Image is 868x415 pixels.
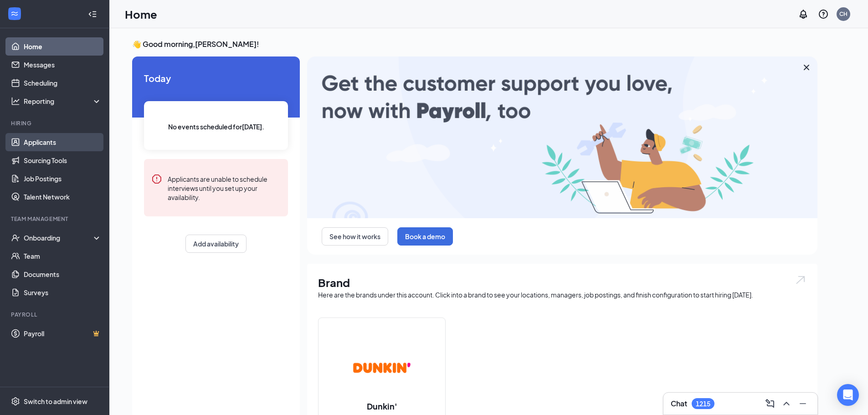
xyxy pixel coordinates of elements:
svg: ComposeMessage [765,398,776,409]
a: Messages [24,56,102,74]
a: Applicants [24,133,102,151]
div: Switch to admin view [24,397,87,406]
div: Hiring [11,119,100,127]
div: Open Intercom Messenger [837,384,859,406]
svg: Settings [11,397,20,406]
a: Sourcing Tools [24,151,102,169]
h3: Chat [671,399,687,409]
h1: Brand [318,275,806,290]
div: Payroll [11,311,100,318]
a: Home [24,37,102,56]
svg: Collapse [88,10,97,19]
div: Here are the brands under this account. Click into a brand to see your locations, managers, job p... [318,290,806,299]
span: No events scheduled for [DATE] . [168,122,264,132]
h3: 👋 Good morning, [PERSON_NAME] ! [132,39,817,49]
div: CH [839,10,847,18]
a: Documents [24,265,102,283]
a: Scheduling [24,74,102,92]
button: Minimize [796,396,810,411]
button: ChevronUp [779,396,794,411]
img: open.6027fd2a22e1237b5b06.svg [795,275,806,285]
svg: Error [151,174,162,184]
svg: UserCheck [11,233,20,242]
h1: Home [125,6,157,22]
svg: QuestionInfo [818,9,829,20]
svg: Cross [801,62,812,73]
button: Add availability [185,235,247,253]
svg: ChevronUp [781,398,792,409]
img: Dunkin' [353,338,411,397]
button: ComposeMessage [763,396,777,411]
div: Team Management [11,215,100,223]
div: 1215 [696,400,710,408]
a: Team [24,247,102,265]
a: Surveys [24,283,102,302]
span: Today [144,71,288,85]
svg: WorkstreamLogo [10,9,19,18]
svg: Minimize [797,398,808,409]
div: Onboarding [24,233,94,242]
svg: Analysis [11,97,20,106]
svg: Notifications [798,9,809,20]
button: Book a demo [397,227,453,246]
button: See how it works [322,227,388,246]
a: PayrollCrown [24,324,102,343]
img: payroll-large.gif [307,56,817,218]
h2: Dunkin' [358,400,406,412]
a: Talent Network [24,188,102,206]
a: Job Postings [24,169,102,188]
div: Reporting [24,97,102,106]
div: Applicants are unable to schedule interviews until you set up your availability. [168,174,281,202]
